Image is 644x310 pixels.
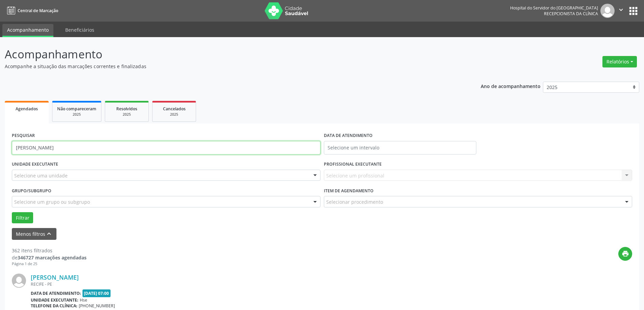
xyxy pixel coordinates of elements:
[602,56,637,67] button: Relatórios
[79,303,115,309] span: [PHONE_NUMBER]
[5,46,449,63] p: Acompanhamento
[31,290,81,296] b: Data de atendimento:
[14,198,90,205] span: Selecione um grupo ou subgrupo
[2,24,53,37] a: Acompanhamento
[12,261,87,267] div: Página 1 de 25
[510,5,598,11] div: Hospital do Servidor do [GEOGRAPHIC_DATA]
[617,6,625,13] i: 
[110,112,144,117] div: 2025
[31,281,531,287] div: RECIFE - PE
[12,254,87,261] div: de
[326,198,383,205] span: Selecionar procedimento
[80,297,87,303] span: Hse
[163,106,186,112] span: Cancelados
[45,230,53,237] i: keyboard_arrow_up
[31,274,79,281] a: [PERSON_NAME]
[157,112,191,117] div: 2025
[544,11,598,17] span: Recepcionista da clínica
[61,24,99,36] a: Beneficiários
[615,4,627,18] button: 
[12,247,87,254] div: 362 itens filtrados
[324,141,476,154] input: Selecione um intervalo
[18,8,58,13] span: Central de Marcação
[600,4,615,18] img: img
[12,186,51,196] label: Grupo/Subgrupo
[618,247,632,261] button: print
[5,5,58,16] a: Central de Marcação
[18,254,87,261] strong: 346727 marcações agendadas
[16,106,38,112] span: Agendados
[324,159,382,170] label: PROFISSIONAL EXECUTANTE
[481,82,541,90] p: Ano de acompanhamento
[324,131,373,141] label: DATA DE ATENDIMENTO
[12,274,26,288] img: img
[31,303,77,309] b: Telefone da clínica:
[31,297,78,303] b: Unidade executante:
[627,5,639,17] button: apps
[12,141,320,154] input: Nome, código do beneficiário ou CPF
[14,172,68,179] span: Selecione uma unidade
[622,250,629,257] i: print
[12,131,35,141] label: PESQUISAR
[57,112,96,117] div: 2025
[12,212,33,224] button: Filtrar
[5,63,449,70] p: Acompanhe a situação das marcações correntes e finalizadas
[12,159,58,170] label: UNIDADE EXECUTANTE
[116,106,137,112] span: Resolvidos
[324,186,374,196] label: Item de agendamento
[82,289,111,297] span: [DATE] 07:00
[57,106,96,112] span: Não compareceram
[12,228,56,240] button: Menos filtroskeyboard_arrow_up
